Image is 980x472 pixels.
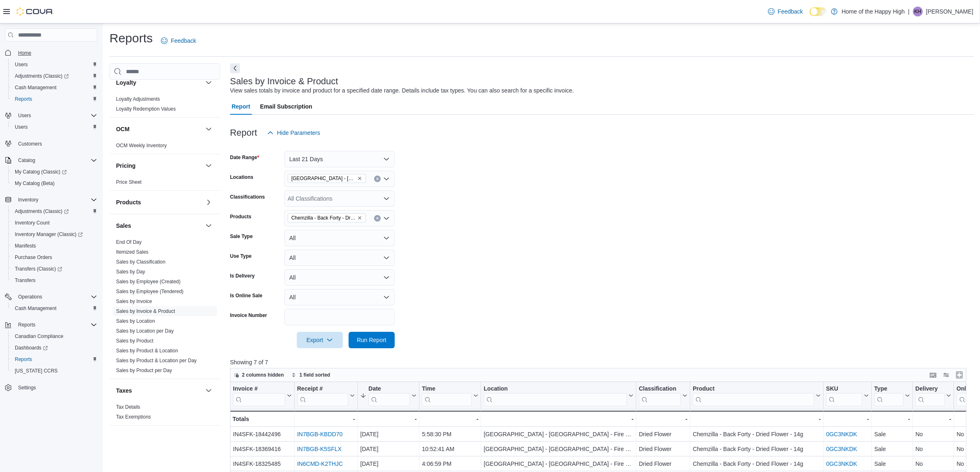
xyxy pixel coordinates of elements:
button: Catalog [15,155,38,165]
a: Transfers (Classic) [12,264,65,274]
label: Locations [230,174,254,180]
a: Itemized Sales [116,249,149,255]
p: Home of the Happy High [842,7,905,16]
a: Tax Exemptions [116,414,151,420]
button: Hide Parameters [264,125,324,141]
button: Loyalty [116,79,202,87]
span: Adjustments (Classic) [15,208,69,215]
a: OCM Weekly Inventory [116,143,167,148]
span: Itemized Sales [116,249,149,255]
h3: Report [230,128,257,138]
div: IN4SFK-18442496 [233,430,292,440]
span: Sales by Employee (Created) [116,278,181,285]
button: Inventory [2,194,100,206]
div: Chemzilla - Back Forty - Dried Flower - 14g [693,430,821,440]
button: Product [693,385,821,406]
span: Inventory Manager (Classic) [12,229,97,239]
button: Clear input [374,176,381,182]
span: Transfers (Classic) [15,266,62,272]
div: Time [422,385,472,406]
div: Classification [639,385,681,406]
div: 10:52:41 AM [422,444,478,454]
span: Customers [18,141,42,147]
div: SKU URL [826,385,862,406]
span: Sales by Location per Day [116,328,174,334]
a: IN7BGB-KBDD70 [297,431,342,438]
div: - [693,414,821,424]
label: Is Online Sale [230,292,263,299]
button: Cash Management [8,82,100,93]
div: Date [368,385,410,406]
button: Catalog [2,155,100,166]
button: Products [116,198,202,206]
button: [US_STATE] CCRS [8,365,100,377]
a: Purchase Orders [12,252,56,262]
a: IN6CMD-K2THJC [297,461,343,467]
button: Clear input [374,215,381,222]
span: Sales by Invoice & Product [116,308,175,315]
div: Classification [639,385,681,393]
a: Transfers [12,275,39,285]
span: Report [232,98,250,115]
a: Customers [15,139,45,149]
span: My Catalog (Beta) [12,178,97,188]
div: Loyalty [109,94,220,117]
span: End Of Day [116,239,142,245]
span: Settings [15,382,97,393]
button: Receipt # [297,385,355,406]
span: Inventory Count [15,220,50,226]
div: Delivery [915,385,945,393]
span: Cash Management [15,84,56,91]
div: Sales [109,237,220,379]
span: Transfers [15,277,35,284]
button: Reports [8,93,100,105]
a: Inventory Manager (Classic) [12,229,86,239]
div: Dried Flower [639,459,687,469]
button: 2 columns hidden [230,370,287,380]
div: [GEOGRAPHIC_DATA] - [GEOGRAPHIC_DATA] - Fire & Flower [484,459,633,469]
a: Users [12,122,31,132]
span: Catalog [18,157,35,164]
span: Users [12,60,97,69]
span: Sales by Product per Day [116,367,172,374]
span: Operations [18,294,42,300]
a: My Catalog (Classic) [12,167,70,177]
a: Dashboards [8,342,100,354]
span: Inventory [15,195,97,205]
label: Date Range [230,154,259,161]
button: Cash Management [8,303,100,314]
span: [GEOGRAPHIC_DATA] - [GEOGRAPHIC_DATA] - Fire & Flower [291,174,356,183]
label: Is Delivery [230,273,255,279]
span: Cash Management [15,305,56,312]
span: Transfers [12,275,97,285]
a: Loyalty Adjustments [116,96,160,102]
button: Keyboard shortcuts [928,370,938,380]
button: Reports [15,320,39,330]
span: Sylvan Lake - Hewlett Park Landing - Fire & Flower [288,174,366,183]
span: Reports [12,354,97,364]
a: Cash Management [12,83,60,93]
span: Users [15,61,28,68]
button: Users [2,110,100,121]
span: My Catalog (Classic) [15,169,67,175]
span: Reports [15,356,32,363]
button: Transfers [8,275,100,286]
span: Users [12,122,97,132]
div: Type [874,385,903,406]
button: Open list of options [383,176,390,182]
div: - [360,414,417,424]
button: Home [2,46,100,58]
button: Invoice # [233,385,292,406]
button: Inventory [15,195,42,205]
a: Sales by Product [116,338,154,344]
a: Adjustments (Classic) [8,206,100,217]
button: Reports [2,319,100,331]
button: Products [204,197,214,207]
a: 0GC3NKDK [826,446,857,453]
button: All [284,230,395,246]
a: Sales by Day [116,269,145,275]
button: Taxes [116,386,202,395]
a: Adjustments (Classic) [12,71,72,81]
span: 2 columns hidden [242,372,284,378]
